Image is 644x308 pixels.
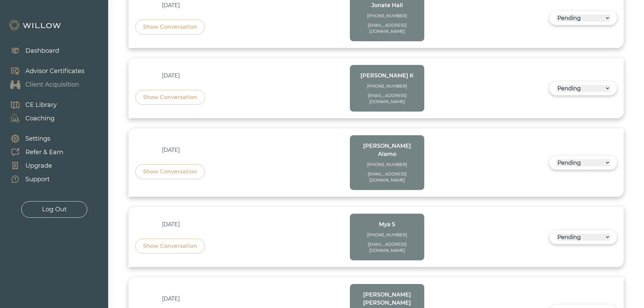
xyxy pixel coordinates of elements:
div: [PHONE_NUMBER] [357,83,418,89]
div: Show Conversation [143,93,197,101]
a: Upgrade [3,159,63,172]
div: Coaching [25,114,54,123]
img: Willow [8,20,63,31]
div: [EMAIL_ADDRESS][DOMAIN_NAME] [357,22,418,34]
a: Client Acquisition [3,78,85,91]
div: [PERSON_NAME] [PERSON_NAME] [357,291,418,307]
div: Settings [25,134,50,143]
div: Advisor Certificates [25,67,85,76]
div: [PERSON_NAME] K [357,72,418,80]
div: [EMAIL_ADDRESS][DOMAIN_NAME] [357,93,418,105]
div: Jonate Hall [357,1,418,9]
div: Client Acquisition [25,80,79,89]
div: [DATE] [135,295,207,303]
div: [PHONE_NUMBER] [357,162,418,168]
a: CE Library [3,98,57,112]
div: [PERSON_NAME] Alamo [357,142,418,158]
a: Advisor Certificates [3,64,85,78]
div: Refer & Earn [25,148,63,157]
div: [EMAIL_ADDRESS][DOMAIN_NAME] [357,171,418,183]
div: Log Out [42,205,67,214]
a: Refer & Earn [3,145,63,159]
div: Show Conversation [143,23,197,31]
div: Mya S [357,220,418,229]
div: CE Library [25,100,57,110]
a: Coaching [3,112,57,125]
div: [DATE] [135,220,207,229]
div: Dashboard [25,46,59,55]
div: [PHONE_NUMBER] [357,232,418,238]
div: Show Conversation [143,242,197,250]
a: Dashboard [3,44,59,57]
a: Settings [3,132,63,145]
div: [EMAIL_ADDRESS][DOMAIN_NAME] [357,241,418,254]
div: [DATE] [135,72,207,80]
div: Support [25,175,50,184]
div: [PHONE_NUMBER] [357,13,418,19]
div: Upgrade [25,161,52,170]
div: [DATE] [135,1,207,9]
div: Show Conversation [143,168,197,176]
div: [DATE] [135,146,207,154]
